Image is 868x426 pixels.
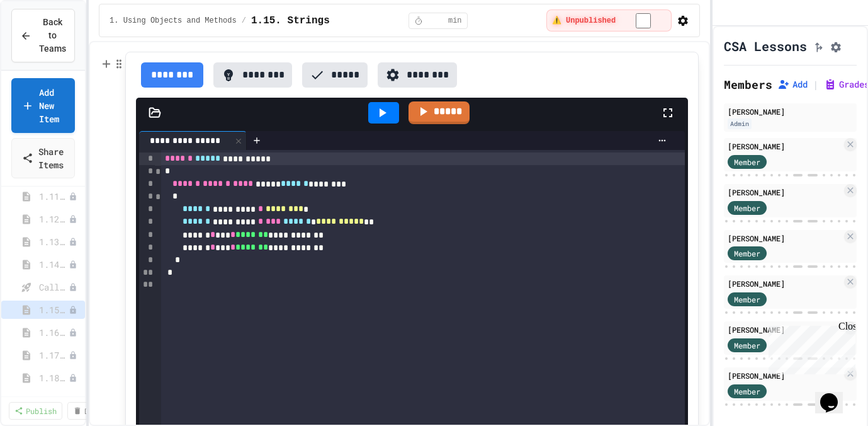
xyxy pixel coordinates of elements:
span: Member [734,340,760,351]
span: min [448,16,462,26]
span: / [242,16,246,26]
div: Unpublished [69,328,77,337]
iframe: chat widget [815,376,855,413]
span: | [813,77,819,92]
div: Unpublished [69,215,77,224]
span: Member [734,156,760,168]
span: ⚠️ Unpublished [552,16,616,26]
a: Delete [67,402,116,420]
div: Unpublished [69,351,77,360]
span: 1. Using Objects and Methods [110,16,237,26]
input: publish toggle [621,13,666,28]
a: Add New Item [11,78,75,133]
div: [PERSON_NAME] [728,187,842,198]
span: 1.11. Using the Math Class [39,190,69,203]
span: 1.18. Coding Practice 1a (1.1-1.6) [39,371,69,384]
button: Add [777,78,808,91]
div: ⚠️ Students cannot see this content! Click the toggle to publish it and make it visible to your c... [546,9,672,32]
div: [PERSON_NAME] [728,141,842,152]
a: Share Items [11,138,75,178]
div: [PERSON_NAME] [728,106,853,117]
span: Member [734,202,760,214]
h1: CSA Lessons [724,37,807,55]
button: Back to Teams [11,9,75,62]
iframe: chat widget [764,321,855,374]
div: Unpublished [69,192,77,201]
span: 1.17. Mixed Up Code Practice 1.1-1.6 [39,348,69,362]
a: Publish [9,402,62,420]
span: Back to Teams [39,16,66,55]
span: Member [734,248,760,259]
div: Unpublished [69,260,77,269]
div: Unpublished [69,283,77,292]
span: 1.12. Objects - Instances of Classes [39,212,69,226]
span: Calling Instance Methods - Topic 1.14 [39,280,69,294]
button: Assignment Settings [830,38,842,54]
span: 1.16. Unit Summary 1a (1.1-1.6) [39,326,69,339]
div: Unpublished [69,374,77,383]
span: 1.13. Creating and Initializing Objects: Constructors [39,235,69,248]
div: [PERSON_NAME] [728,278,842,289]
div: [PERSON_NAME] [728,324,842,335]
span: 1.15. Strings [251,13,330,28]
span: Member [734,294,760,305]
div: Admin [728,118,752,129]
h2: Members [724,76,772,93]
span: Member [734,386,760,397]
div: Unpublished [69,238,77,246]
div: [PERSON_NAME] [728,370,842,381]
div: Chat with us now!Close [5,5,87,80]
div: Unpublished [69,306,77,314]
div: [PERSON_NAME] [728,233,842,244]
span: 1.15. Strings [39,303,69,316]
button: Click to see fork details [812,38,825,54]
span: 1.14. Calling Instance Methods [39,258,69,271]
